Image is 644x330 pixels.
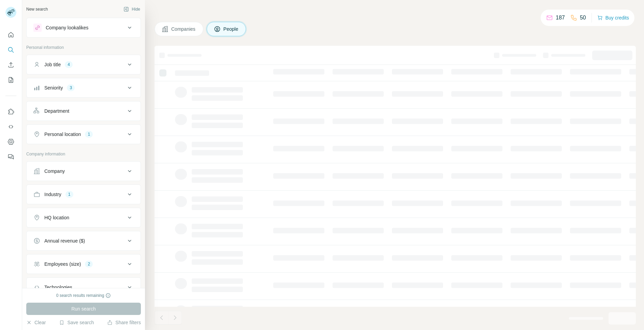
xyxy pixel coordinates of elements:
[26,319,46,326] button: Clear
[27,256,141,272] button: Employees (size)2
[27,80,141,96] button: Seniority3
[46,24,88,31] div: Company lookalikes
[26,44,141,51] p: Personal information
[59,319,94,326] button: Save search
[65,61,73,68] div: 4
[223,26,239,32] span: People
[67,85,75,91] div: 3
[44,214,69,221] div: HQ location
[119,4,145,14] button: Hide
[27,186,141,203] button: Industry1
[85,261,93,267] div: 2
[26,151,141,157] p: Company information
[27,163,141,179] button: Company
[27,209,141,226] button: HQ location
[44,61,61,68] div: Job title
[27,233,141,249] button: Annual revenue ($)
[44,237,85,244] div: Annual revenue ($)
[5,29,16,41] button: Quick start
[56,292,111,299] div: 0 search results remaining
[26,6,48,12] div: New search
[27,103,141,119] button: Department
[44,108,69,114] div: Department
[5,121,16,133] button: Use Surfe API
[85,131,93,137] div: 1
[65,191,73,197] div: 1
[44,191,61,198] div: Industry
[5,74,16,86] button: My lists
[44,84,63,91] div: Seniority
[171,26,196,32] span: Companies
[27,56,141,73] button: Job title4
[5,44,16,56] button: Search
[44,284,72,291] div: Technologies
[5,59,16,71] button: Enrich CSV
[44,168,65,175] div: Company
[597,13,629,23] button: Buy credits
[27,19,141,36] button: Company lookalikes
[44,261,81,267] div: Employees (size)
[556,14,565,22] p: 187
[155,8,636,18] h4: Search
[27,279,141,295] button: Technologies
[44,131,81,138] div: Personal location
[580,14,586,22] p: 50
[5,151,16,163] button: Feedback
[27,126,141,142] button: Personal location1
[5,106,16,118] button: Use Surfe on LinkedIn
[107,319,141,326] button: Share filters
[5,136,16,148] button: Dashboard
